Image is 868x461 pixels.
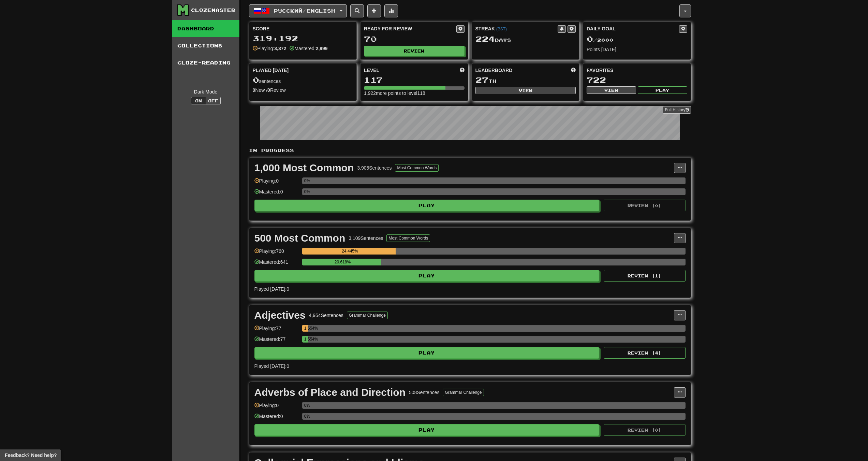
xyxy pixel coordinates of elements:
button: Play [638,86,687,94]
div: 508 Sentences [409,389,440,396]
button: Play [254,424,600,436]
div: Score [253,25,353,32]
div: Adjectives [254,310,306,320]
strong: 0 [267,87,270,93]
button: Play [254,347,600,359]
span: 27 [475,75,488,85]
button: View [587,86,636,94]
button: Review (0) [604,200,686,211]
div: 3,109 Sentences [349,235,383,242]
button: Grammar Challenge [347,312,388,319]
button: Review (4) [604,347,686,359]
span: Score more points to level up [460,67,465,74]
button: Play [254,270,600,282]
strong: 2,999 [316,46,328,51]
button: Русский/English [249,4,347,17]
div: 1,000 Most Common [254,163,354,173]
strong: 3,372 [274,46,286,51]
div: th [475,76,576,85]
div: Mastered: 0 [254,188,299,200]
div: 117 [364,76,465,84]
div: Points [DATE] [587,46,687,53]
span: Level [364,67,379,74]
button: Off [206,97,221,104]
span: 224 [475,34,495,44]
span: 0 [253,75,259,85]
div: Playing: 760 [254,248,299,259]
span: Played [DATE] [253,67,289,74]
a: Full History [663,106,691,114]
div: 3,905 Sentences [357,164,392,171]
div: Day s [475,35,576,44]
p: In Progress [249,147,691,154]
button: Most Common Words [395,164,439,172]
div: 70 [364,35,465,43]
div: sentences [253,76,353,85]
button: On [191,97,206,104]
a: (BST) [496,27,507,31]
div: Adverbs of Place and Direction [254,387,406,398]
button: Review (1) [604,270,686,282]
span: Open feedback widget [5,452,57,459]
div: Clozemaster [191,7,235,14]
a: Collections [172,37,239,54]
a: Dashboard [172,20,239,37]
div: 500 Most Common [254,233,345,243]
div: 4,954 Sentences [309,312,343,319]
button: Most Common Words [386,234,430,242]
div: Playing: [253,45,286,52]
div: Favorites [587,67,687,74]
button: Add sentence to collection [367,4,381,17]
span: This week in points, UTC [571,67,576,74]
div: Playing: 0 [254,402,299,413]
button: Search sentences [350,4,364,17]
span: 0 [587,34,593,44]
div: Dark Mode [177,88,234,95]
span: Played [DATE]: 0 [254,286,289,292]
div: Playing: 77 [254,325,299,336]
div: Mastered: 0 [254,413,299,424]
div: 1,922 more points to level 118 [364,90,465,97]
span: Played [DATE]: 0 [254,363,289,369]
div: Mastered: 77 [254,336,299,347]
div: Daily Goal [587,25,679,33]
div: 1.554% [304,336,308,343]
strong: 0 [253,87,255,93]
button: Review (0) [604,424,686,436]
span: Leaderboard [475,67,513,74]
div: Playing: 0 [254,177,299,189]
div: 1.554% [304,325,308,332]
div: 319,192 [253,34,353,43]
button: Play [254,200,600,211]
button: More stats [384,4,398,17]
div: 24.445% [304,248,396,255]
div: 722 [587,76,687,84]
div: Mastered: [290,45,327,52]
div: 20.618% [304,259,381,265]
button: Grammar Challenge [443,389,484,396]
span: / 2000 [587,37,614,43]
a: Cloze-Reading [172,54,239,71]
div: Mastered: 641 [254,259,299,270]
button: Review [364,46,465,56]
span: Русский / English [274,8,335,14]
button: View [475,87,576,94]
div: Streak [475,25,558,32]
div: Ready for Review [364,25,456,32]
div: New / Review [253,87,353,93]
